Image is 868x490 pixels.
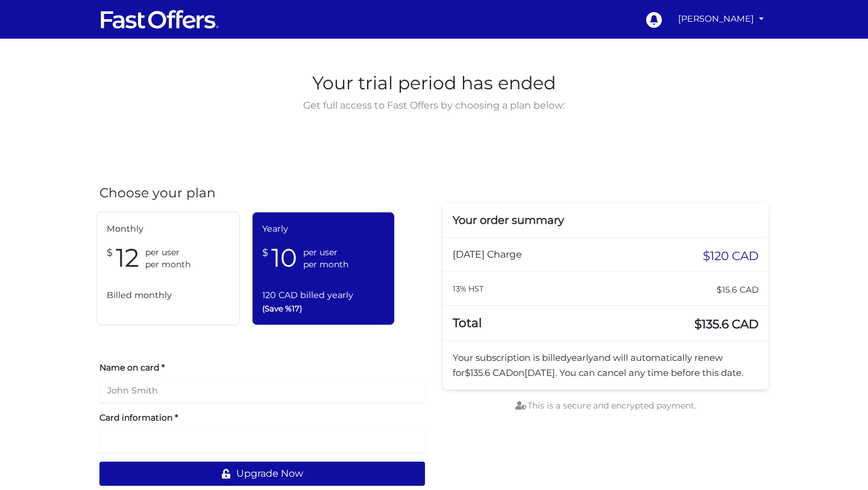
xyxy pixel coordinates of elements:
span: This is a secure and encrypted payment. [515,400,696,411]
span: Your subscription is billed and will automatically renew for on . You can cancel any time before ... [453,352,743,378]
span: [DATE] Charge [453,249,522,260]
input: John Smith [99,378,425,402]
span: 10 [271,242,297,274]
span: Yearly [262,222,385,236]
label: Name on card * [99,361,425,374]
span: (Save %17) [262,302,385,315]
span: $ [107,242,113,261]
span: per month [303,258,348,270]
span: Your order summary [453,214,564,227]
span: Get full access to Fast Offers by choosing a plan below: [300,98,568,113]
span: Billed monthly [107,288,230,302]
span: [DATE] [524,367,555,378]
button: Upgrade Now [99,462,425,486]
small: 13% HST [453,284,483,293]
span: $ [262,242,268,261]
span: $135.6 CAD [694,316,759,332]
span: $15.6 CAD [717,281,759,298]
span: per user [303,246,348,258]
span: 120 CAD billed yearly [262,288,385,302]
span: Monthly [107,222,230,236]
iframe: Secure card payment input frame [107,435,417,447]
span: yearly [567,352,593,363]
span: $135.6 CAD [465,367,513,378]
h4: Choose your plan [99,185,425,201]
span: 12 [116,242,139,274]
span: per user [145,246,190,258]
span: per month [145,258,190,270]
a: [PERSON_NAME] [673,7,769,31]
span: Your trial period has ended [300,69,568,98]
span: $120 CAD [703,247,759,264]
span: Total [453,316,482,330]
label: Card information * [99,412,425,424]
